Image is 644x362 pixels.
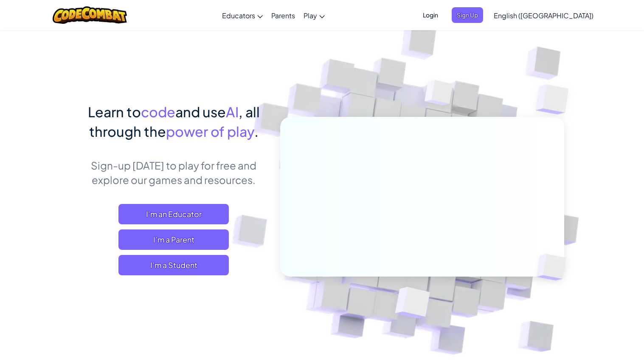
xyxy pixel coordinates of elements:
[118,255,229,275] button: I'm a Student
[418,7,443,23] button: Login
[254,123,259,140] span: .
[374,269,450,339] img: Overlap cubes
[218,4,267,27] a: Educators
[88,103,141,120] span: Learn to
[408,63,470,127] img: Overlap cubes
[141,103,175,120] span: code
[304,11,317,20] span: Play
[118,204,229,224] a: I'm an Educator
[452,7,483,23] button: Sign Up
[118,229,229,250] a: I'm a Parent
[226,103,239,120] span: AI
[175,103,226,120] span: and use
[80,158,267,187] p: Sign-up [DATE] to play for free and explore our games and resources.
[166,123,254,140] span: power of play
[53,6,127,24] img: CodeCombat logo
[267,4,299,27] a: Parents
[519,64,592,136] img: Overlap cubes
[494,11,593,20] span: English ([GEOGRAPHIC_DATA])
[299,4,329,27] a: Play
[222,11,255,20] span: Educators
[489,4,598,27] a: English ([GEOGRAPHIC_DATA])
[522,236,586,298] img: Overlap cubes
